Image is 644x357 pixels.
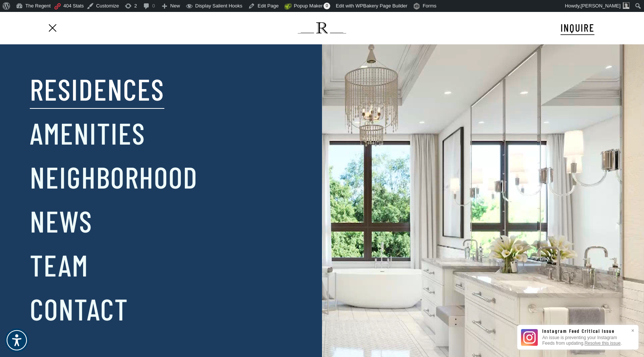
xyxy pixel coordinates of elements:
[521,329,538,346] img: Instagram Feed icon
[542,329,628,334] h3: Instagram Feed Critical Issue
[323,3,330,9] span: 0
[30,113,145,152] a: Amenities
[561,21,594,34] span: INQUIRE
[581,3,621,9] span: [PERSON_NAME]
[30,289,128,328] a: Contact
[542,335,628,346] p: An issue is preventing your Instagram Feeds from updating. .
[584,341,621,346] a: Resolve this issue
[30,245,88,284] a: Team
[298,22,346,34] img: The Regent
[628,324,638,337] div: ×
[30,201,92,240] a: News
[561,20,594,35] a: INQUIRE
[30,157,198,196] a: Neighborhood
[30,69,164,108] a: Residences
[46,24,59,32] a: Navigation Menu
[5,328,29,352] div: Accessibility Menu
